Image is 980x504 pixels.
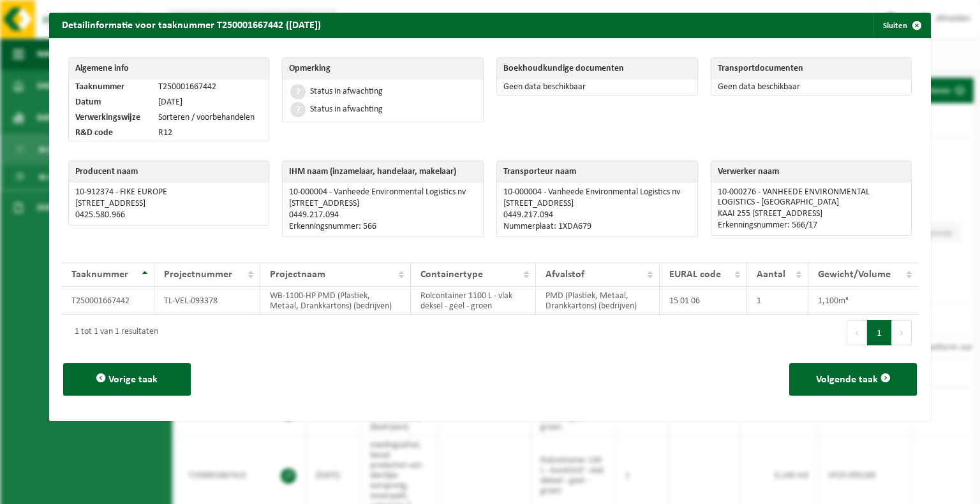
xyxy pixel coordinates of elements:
[289,187,477,198] p: 10-000004 - Vanheede Environmental Logistics nv
[816,375,878,385] span: Volgende taak
[310,105,383,114] div: Status in afwachting
[847,320,867,345] button: Previous
[164,270,232,280] span: Projectnummer
[75,210,263,220] p: 0425.580.966
[69,126,152,141] td: R&D code
[420,270,483,280] span: Containertype
[892,320,912,345] button: Next
[867,320,892,345] button: 1
[108,375,158,385] span: Vorige taak
[289,210,477,220] p: 0449.217.094
[154,287,260,315] td: TL-VEL-093378
[152,95,269,110] td: [DATE]
[757,270,785,280] span: Aantal
[152,110,269,126] td: Sorteren / voorbehandelen
[260,287,411,315] td: WB-1100-HP PMD (Plastiek, Metaal, Drankkartons) (bedrijven)
[75,187,263,198] p: 10-912374 - FIKE EUROPE
[503,222,691,232] p: Nummerplaat: 1XDA679
[49,13,334,37] h2: Detailinformatie voor taaknummer T250001667442 ([DATE])
[68,321,158,344] div: 1 tot 1 van 1 resultaten
[669,270,721,280] span: EURAL code
[69,95,152,110] td: Datum
[873,13,930,38] button: Sluiten
[411,287,537,315] td: Rolcontainer 1100 L - vlak deksel - geel - groen
[289,222,477,232] p: Erkenningsnummer: 566
[711,58,889,80] th: Transportdocumenten
[503,210,691,220] p: 0449.217.094
[747,287,808,315] td: 1
[536,287,660,315] td: PMD (Plastiek, Metaal, Drankkartons) (bedrijven)
[718,209,905,219] p: KAAI 255 [STREET_ADDRESS]
[497,161,697,183] th: Transporteur naam
[503,199,691,209] p: [STREET_ADDRESS]
[71,270,128,280] span: Taaknummer
[289,199,477,209] p: [STREET_ADDRESS]
[660,287,747,315] td: 15 01 06
[503,187,691,198] p: 10-000004 - Vanheede Environmental Logistics nv
[497,58,697,80] th: Boekhoudkundige documenten
[62,287,154,315] td: T250001667442
[75,199,263,209] p: [STREET_ADDRESS]
[808,287,918,315] td: 1,100m³
[69,161,269,183] th: Producent naam
[69,110,152,126] td: Verwerkingswijze
[69,58,269,80] th: Algemene info
[283,58,483,80] th: Opmerking
[152,126,269,141] td: R12
[310,87,383,96] div: Status in afwachting
[711,80,912,95] td: Geen data beschikbaar
[283,161,483,183] th: IHM naam (inzamelaar, handelaar, makelaar)
[546,270,584,280] span: Afvalstof
[497,80,697,95] td: Geen data beschikbaar
[63,363,191,396] button: Vorige taak
[152,80,269,95] td: T250001667442
[270,270,325,280] span: Projectnaam
[818,270,891,280] span: Gewicht/Volume
[69,80,152,95] td: Taaknummer
[718,187,905,208] p: 10-000276 - VANHEEDE ENVIRONMENTAL LOGISTICS - [GEOGRAPHIC_DATA]
[711,161,912,183] th: Verwerker naam
[718,220,905,231] p: Erkenningsnummer: 566/17
[789,363,917,396] button: Volgende taak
